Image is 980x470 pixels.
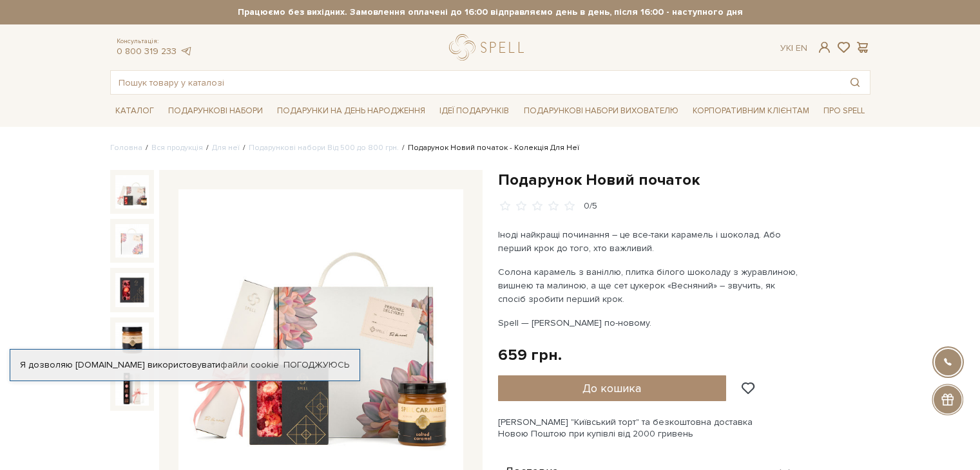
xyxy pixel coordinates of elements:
h1: Подарунок Новий початок [498,170,870,190]
a: Каталог [110,101,159,121]
div: [PERSON_NAME] "Київський торт" та безкоштовна доставка Новою Поштою при купівлі від 2000 гривень [498,417,870,440]
a: Про Spell [818,101,870,121]
a: Подарункові набори вихователю [519,100,684,122]
p: Солона карамель з ваніллю, плитка білого шоколаду з журавлиною, вишнею та малиною, а ще сет цукер... [498,265,800,306]
div: 0/5 [584,200,597,212]
a: Корпоративним клієнтам [687,100,814,122]
img: Подарунок Новий початок [115,175,149,209]
a: Ідеї подарунків [434,101,514,121]
a: Погоджуюсь [283,359,349,371]
a: Головна [110,143,142,153]
img: Подарунок Новий початок [115,371,149,405]
a: файли cookie [220,359,279,370]
a: Подарунки на День народження [272,101,430,121]
a: En [796,42,807,53]
img: Подарунок Новий початок [115,323,149,356]
li: Подарунок Новий початок - Колекція Для Неї [399,142,579,154]
span: Консультація: [117,37,193,46]
img: Подарунок Новий початок [115,224,149,258]
a: 0 800 319 233 [117,46,177,57]
a: telegram [180,46,193,57]
span: | [791,42,793,53]
p: Іноді найкращі починання – це все-таки карамель і шоколад. Або перший крок до того, хто важливий. [498,228,800,255]
img: Подарунок Новий початок [115,273,149,306]
div: 659 грн. [498,345,562,365]
a: Подарункові набори [163,101,268,121]
div: Ук [780,42,807,54]
button: Пошук товару у каталозі [840,71,870,94]
button: До кошика [498,375,727,401]
a: Для неї [212,143,240,153]
p: Spell — [PERSON_NAME] по-новому. [498,316,800,330]
div: Я дозволяю [DOMAIN_NAME] використовувати [10,359,360,371]
span: До кошика [582,381,641,395]
a: Вся продукція [151,143,203,153]
strong: Працюємо без вихідних. Замовлення оплачені до 16:00 відправляємо день в день, після 16:00 - насту... [110,6,870,18]
a: Подарункові набори Від 500 до 800 грн. [249,143,399,153]
input: Пошук товару у каталозі [111,71,840,94]
a: logo [449,34,530,61]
